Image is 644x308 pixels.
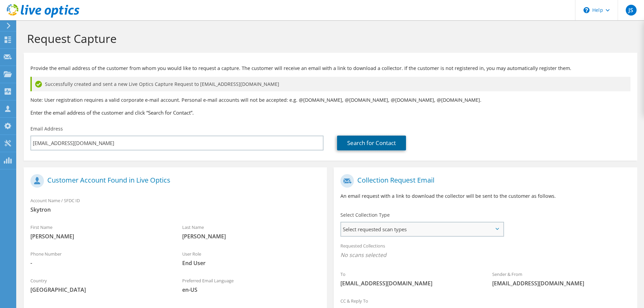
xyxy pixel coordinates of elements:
span: [EMAIL_ADDRESS][DOMAIN_NAME] [340,280,479,287]
span: [PERSON_NAME] [30,233,169,240]
span: Skytron [30,206,320,213]
span: Select requested scan types [341,222,503,236]
h3: Enter the email address of the customer and click “Search for Contact”. [30,109,630,116]
span: JS [626,5,637,16]
div: First Name [24,220,175,243]
h1: Customer Account Found in Live Optics [30,174,317,188]
p: Provide the email address of the customer from whom you would like to request a capture. The cust... [30,65,630,72]
div: User Role [175,247,327,270]
h1: Request Capture [27,31,630,46]
span: Successfully created and sent a new Live Optics Capture Request to [EMAIL_ADDRESS][DOMAIN_NAME] [45,80,279,88]
svg: \n [583,7,590,13]
span: - [30,259,169,267]
label: Email Address [30,125,63,132]
span: en-US [182,286,320,293]
div: Phone Number [24,247,175,270]
div: Preferred Email Language [175,274,327,297]
span: End User [182,259,320,267]
div: Sender & From [485,267,637,290]
span: [EMAIL_ADDRESS][DOMAIN_NAME] [492,280,630,287]
p: Note: User registration requires a valid corporate e-mail account. Personal e-mail accounts will ... [30,96,630,104]
label: Select Collection Type [340,212,390,218]
span: [GEOGRAPHIC_DATA] [30,286,169,293]
div: Requested Collections [334,239,637,264]
div: Last Name [175,220,327,243]
a: Search for Contact [337,136,406,150]
p: An email request with a link to download the collector will be sent to the customer as follows. [340,192,630,200]
div: Account Name / SFDC ID [24,193,327,217]
div: To [334,267,485,290]
h1: Collection Request Email [340,174,627,188]
div: Country [24,274,175,297]
span: [PERSON_NAME] [182,233,320,240]
span: No scans selected [340,251,630,259]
